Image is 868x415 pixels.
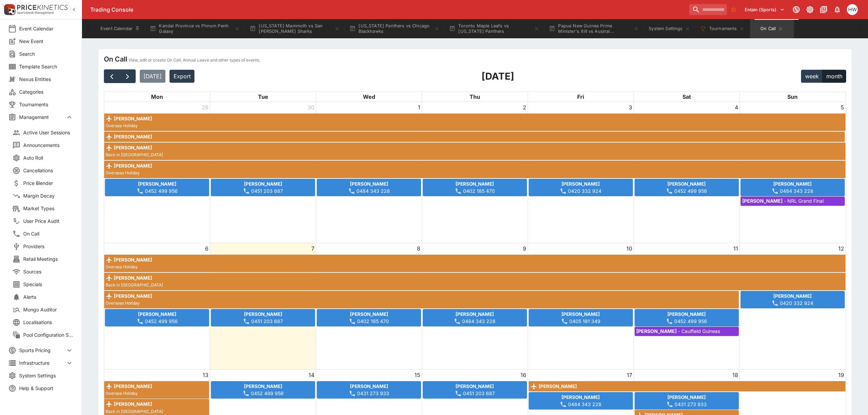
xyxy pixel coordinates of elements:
button: No Bookmarks [728,4,739,15]
b: [PERSON_NAME] [244,181,282,187]
b: [PERSON_NAME] [114,383,152,390]
div: Wyman Chen on call 0452 499 956 [635,309,738,326]
span: Market Types [23,205,73,212]
button: Toronto Maple Leafs vs [US_STATE] Panthers [445,19,543,38]
button: Event Calendar [96,19,144,38]
b: [PERSON_NAME] [773,293,812,299]
div: Josh Drayton on call 0431 273 933 [317,381,421,398]
b: [PERSON_NAME] [244,311,282,317]
span: Infrastructure [19,359,65,366]
span: Announcements [23,142,73,149]
span: Template Search [19,63,73,70]
b: [PERSON_NAME] [561,394,600,400]
div: Chad Liu on leave until 2025-10-14 [104,273,845,290]
b: [PERSON_NAME] [773,181,812,187]
span: Oversea Holiday [106,264,138,269]
span: Providers [23,243,73,250]
div: Harrison Walker [847,4,858,15]
a: Wednesday [362,92,377,102]
h2: [DATE] [482,69,514,83]
span: Oversea Holiday [106,391,138,396]
div: Mitch Carter on call 0484 343 228 [423,309,527,326]
b: [PERSON_NAME] [114,162,152,169]
button: Harrison Walker [845,2,860,17]
a: October 1, 2025 [417,102,422,113]
div: Wyman Chen on call 0452 499 956 [211,381,315,398]
span: Sports Pricing [19,347,65,354]
span: Active User Sessions [23,129,73,136]
a: October 16, 2025 [519,370,528,380]
button: Select Tenant [741,4,789,15]
p: Josh Drayton - NRL Grand Final [741,197,844,205]
button: Kandal Province vs Phnom Penh Galaxy [146,19,244,38]
button: [US_STATE] Mammoth vs San [PERSON_NAME] Sharks [245,19,344,38]
td: October 6, 2025 [104,243,210,370]
div: Wyman Chen on call 0452 499 956 [105,309,209,326]
td: October 7, 2025 [210,243,316,370]
button: Documentation [817,3,830,16]
span: Price Blender [23,179,73,187]
span: Back in [GEOGRAPHIC_DATA] [106,409,163,414]
a: October 18, 2025 [731,370,740,380]
div: Jiahao Hao on call 0451 203 687 [211,179,315,196]
div: Josh Drayton on leave until 2025-10-12 [104,291,738,308]
a: October 9, 2025 [521,243,528,254]
b: [PERSON_NAME] [114,256,152,263]
b: [PERSON_NAME] [114,144,152,151]
span: Pool Configuration Sets [23,331,73,338]
td: October 4, 2025 [634,102,740,243]
span: Nexus Entities [19,76,73,83]
span: Categories [19,88,73,95]
b: [PERSON_NAME] [350,181,388,187]
b: [PERSON_NAME] [456,384,494,389]
span: User Price Audit [23,217,73,225]
b: [PERSON_NAME] [350,311,388,317]
a: October 17, 2025 [625,370,634,380]
p: 0451 203 687 [251,318,283,325]
div: Jiahao Hao on call 0451 203 687 [423,381,527,398]
td: October 10, 2025 [528,243,634,370]
div: Trading Console [90,6,687,13]
span: Specials [23,281,73,288]
button: Toggle light/dark mode [804,3,816,16]
span: Tournaments [19,101,73,108]
button: week [801,70,823,83]
a: October 19, 2025 [837,370,845,380]
b: [PERSON_NAME] [561,311,600,317]
b: [PERSON_NAME] [667,394,706,400]
b: [PERSON_NAME] [114,275,152,281]
a: Friday [576,92,585,102]
a: October 3, 2025 [627,102,634,113]
div: Mitch Carter on call 0484 343 228 [741,179,844,196]
b: [PERSON_NAME] [539,383,577,390]
span: Margin Decay [23,192,73,199]
input: search [689,4,727,15]
p: 0484 343 228 [462,318,496,325]
span: Oversea Holiday [106,123,138,128]
p: 0451 203 687 [251,187,283,195]
b: [PERSON_NAME] [114,115,152,122]
p: 0484 343 228 [780,187,813,195]
td: October 1, 2025 [316,102,422,243]
b: [PERSON_NAME] [114,133,152,140]
a: October 13, 2025 [201,370,210,380]
p: 0452 499 956 [145,318,178,325]
b: [PERSON_NAME] [244,384,282,389]
span: Sources [23,268,73,275]
td: October 11, 2025 [634,243,740,370]
p: 0451 203 687 [463,390,495,397]
span: Overseas Holiday [106,300,140,306]
td: September 29, 2025 [104,102,210,243]
td: October 12, 2025 [740,243,845,370]
span: System Settings [19,372,73,379]
button: Papua New Guinea Prime Minister's XIII vs Austral... [545,19,643,38]
div: Chad Liu on leave until 2025-10-14 [104,143,845,160]
div: Jordan Frish on call 0405 181 349 [529,309,633,326]
p: 0452 499 956 [145,187,178,195]
a: Tuesday [257,92,270,102]
p: 0405 181 349 [569,318,600,325]
a: Sunday [786,92,799,102]
button: Connected to PK [790,3,802,16]
img: Sportsbook Management [17,11,54,14]
p: 0431 273 933 [675,401,707,408]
